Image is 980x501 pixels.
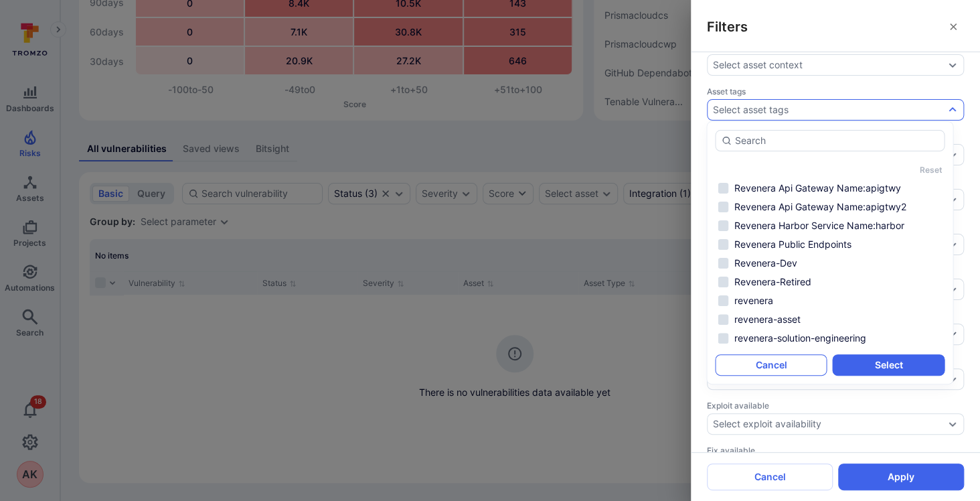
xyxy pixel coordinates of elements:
[707,86,964,96] span: Asset tags
[707,445,964,455] span: Fix available
[707,17,748,36] span: Filters
[715,218,945,234] li: Revenera Harbor Service Name:harbor
[715,354,827,376] button: Cancel
[713,104,945,115] button: Select asset tags
[943,16,964,38] button: close
[713,104,789,115] div: Select asset tags
[947,419,958,429] button: Expand dropdown
[715,293,945,309] li: revenera
[947,104,958,115] button: Expand dropdown
[715,311,945,328] li: revenera-asset
[715,274,945,290] li: Revenera-Retired
[715,330,945,346] li: revenera-solution-engineering
[715,130,945,376] div: autocomplete options
[707,401,964,411] span: Exploit available
[947,60,958,70] button: Expand dropdown
[715,199,945,215] li: Revenera Api Gateway Name:apigtwy2
[713,419,945,429] button: Select exploit availability
[713,60,803,70] div: Select asset context
[713,419,821,429] div: Select exploit availability
[919,165,942,175] button: Reset
[734,134,938,147] input: Search
[833,354,945,376] button: Select
[707,463,833,490] button: Cancel
[713,60,945,70] button: Select asset context
[715,255,945,271] li: Revenera-Dev
[715,236,945,253] li: Revenera Public Endpoints
[715,180,945,196] li: Revenera Api Gateway Name:apigtwy
[838,463,964,490] button: Apply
